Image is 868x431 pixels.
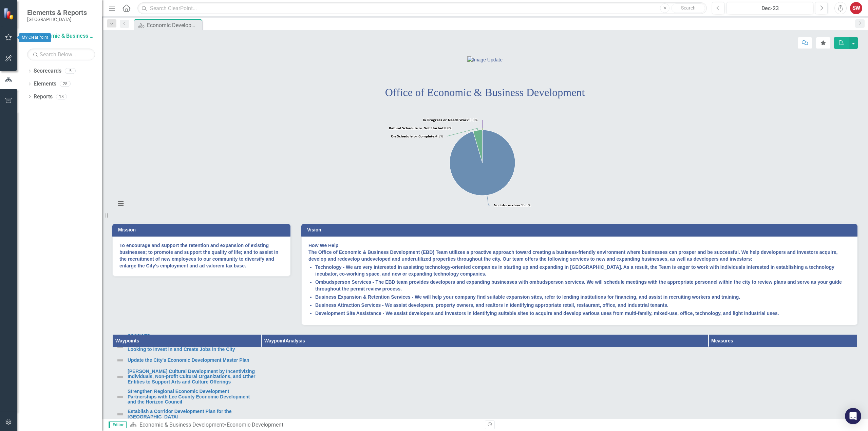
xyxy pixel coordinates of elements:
tspan: In Progress or Needs Work: [423,117,470,122]
a: Elements [34,80,56,88]
tspan: No Information: [494,203,521,207]
a: Update the City's Economic Development Master Plan [128,358,258,363]
img: Not Defined [116,373,124,381]
img: Image Update [467,56,503,63]
div: Dec-23 [729,4,811,13]
img: Not Defined [116,356,124,364]
strong: The Office of Economic & Business Development (EBD) Team utilizes a proactive approach toward cre... [308,249,837,262]
text: 4.5% [391,134,443,138]
text: 95.5% [494,203,531,207]
div: 28 [60,81,71,87]
div: My ClearPoint [19,33,51,42]
td: Double-Click to Edit Right Click for Context Menu [113,367,262,387]
div: Open Intercom Messenger [845,408,861,424]
img: ClearPoint Strategy [3,8,15,20]
button: Search [671,3,705,13]
tspan: On Schedule or Complete: [391,134,435,138]
img: Not Defined [116,393,124,401]
div: 18 [56,94,67,99]
a: Reports [34,93,53,101]
td: Double-Click to Edit Right Click for Context Menu [113,354,262,367]
td: Double-Click to Edit Right Click for Context Menu [113,387,262,407]
text: 0.0% [423,117,477,122]
button: SW [850,2,862,14]
div: Economic Development [147,21,200,30]
input: Search Below... [27,49,95,60]
div: » [130,421,480,429]
a: Economic & Business Development [27,32,95,40]
div: Chart. Highcharts interactive chart. [112,112,857,214]
h3: Vision [307,227,854,232]
div: 5 [65,68,76,74]
td: Double-Click to Edit [261,407,708,422]
input: Search ClearPoint... [137,2,707,14]
span: Elements & Reports [27,8,87,17]
strong: Business Attraction Services - We assist developers, property owners, and realtors in identifying... [315,302,668,308]
strong: Technology - We are very interested in assisting technology-oriented companies in starting up and... [315,264,834,277]
td: Double-Click to Edit [261,367,708,387]
strong: Business Expansion & Retention Services - We will help your company find suitable expansion sites... [315,294,740,300]
span: Search [681,5,696,11]
a: Scorecards [34,67,61,75]
span: Editor [109,421,127,428]
a: Strengthen Regional Economic Development Partnerships with Lee County Economic Development and th... [128,389,258,405]
a: Economic & Business Development [139,421,224,428]
h3: Mission [118,227,287,232]
strong: Ombudsperson Services - The EBD team provides developers and expanding businesses with ombudspers... [315,279,842,292]
button: Dec-23 [727,2,813,14]
tspan: Behind Schedule or Not Started: [389,126,444,130]
path: On Schedule or Complete, 1. [473,130,482,163]
strong: To encourage and support the retention and expansion of existing businesses; to promote and suppo... [119,243,278,268]
path: No Information, 21. [450,130,515,195]
svg: Interactive chart [112,112,852,214]
td: Double-Click to Edit [261,387,708,407]
td: Double-Click to Edit [261,354,708,367]
text: 0.0% [389,126,452,130]
td: Double-Click to Edit Right Click for Context Menu [113,407,262,422]
span: Office of Economic & Business Development [385,86,585,98]
a: [PERSON_NAME] Cultural Development by Incentivizing Individuals, Non-profit Cultural Organization... [128,369,258,385]
div: Economic Development [227,421,283,428]
button: View chart menu, Chart [116,199,126,208]
img: Not Defined [116,410,124,418]
a: Establish a Corridor Development Plan for the [GEOGRAPHIC_DATA] [128,409,258,419]
small: [GEOGRAPHIC_DATA] [27,17,87,22]
strong: How We Help [308,243,338,248]
strong: Development Site Assistance - We assist developers and investors in identifying suitable sites to... [315,311,779,316]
